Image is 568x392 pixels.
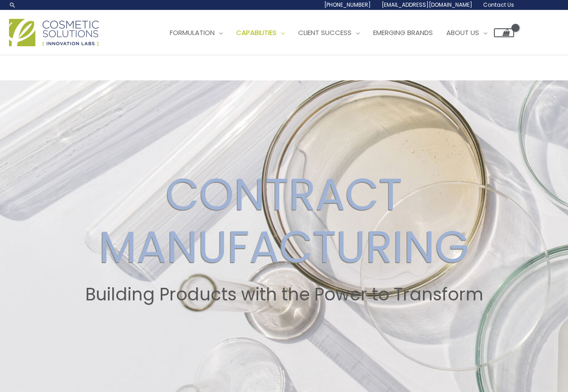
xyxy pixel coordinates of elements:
a: Emerging Brands [366,19,440,46]
span: [PHONE_NUMBER] [324,1,371,9]
a: Capabilities [229,19,291,46]
span: Client Success [298,28,352,37]
span: Emerging Brands [373,28,433,37]
span: About Us [446,28,479,37]
a: Search icon link [9,1,16,9]
nav: Site Navigation [156,19,514,46]
h2: Building Products with the Power to Transform [9,284,559,305]
a: Formulation [163,19,229,46]
h2: CONTRACT MANUFACTURING [9,168,559,273]
img: Cosmetic Solutions Logo [9,19,99,46]
a: View Shopping Cart, empty [494,28,514,37]
span: Contact Us [483,1,514,9]
span: Capabilities [236,28,277,37]
a: Client Success [291,19,366,46]
span: Formulation [170,28,215,37]
span: [EMAIL_ADDRESS][DOMAIN_NAME] [382,1,472,9]
a: About Us [440,19,494,46]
